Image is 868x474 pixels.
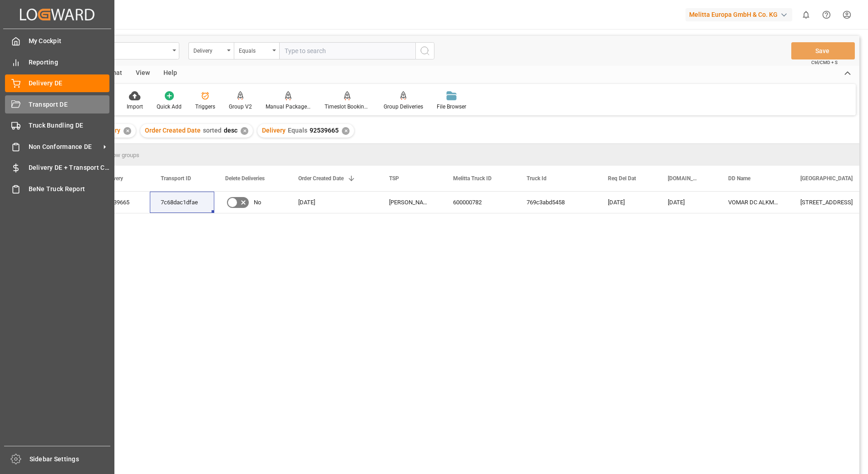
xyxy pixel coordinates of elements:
[262,127,286,134] span: Delivery
[129,66,157,81] div: View
[188,42,234,59] button: open menu
[241,127,248,135] div: ✕
[608,175,636,182] span: Req Del Dat
[150,192,214,213] div: 7c68dac1dfae
[239,44,270,55] div: Equals
[229,103,252,111] div: Group V2
[5,95,109,113] a: Transport DE
[5,180,109,197] a: BeNe Truck Report
[287,192,378,213] div: [DATE]
[717,192,789,213] div: VOMAR DC ALKMAAR KW
[527,175,547,182] span: Truck Id
[123,127,131,135] div: ✕
[93,192,150,213] div: 92539665
[686,8,792,21] div: Melitta Europa GmbH & Co. KG
[29,163,110,173] span: Delivery DE + Transport Cost
[437,103,466,111] div: File Browser
[234,42,279,59] button: open menu
[29,100,110,109] span: Transport DE
[791,42,855,59] button: Save
[516,192,597,213] div: 769c3abd5458
[193,44,224,55] div: Delivery
[384,103,423,111] div: Group Deliveries
[224,127,237,134] span: desc
[442,192,516,213] div: 600000782
[342,127,350,135] div: ✕
[310,127,339,134] span: 92539665
[157,66,184,81] div: Help
[145,127,201,134] span: Order Created Date
[29,121,110,130] span: Truck Bundling DE
[657,192,717,213] div: [DATE]
[5,159,109,177] a: Delivery DE + Transport Cost
[686,6,796,23] button: Melitta Europa GmbH & Co. KG
[266,103,311,111] div: Manual Package TypeDetermination
[279,42,415,59] input: Type to search
[453,175,492,182] span: Melitta Truck ID
[225,175,265,182] span: Delete Deliveries
[415,42,434,59] button: search button
[29,184,110,194] span: BeNe Truck Report
[800,175,853,182] span: [GEOGRAPHIC_DATA]
[157,103,182,111] div: Quick Add
[29,36,110,46] span: My Cockpit
[195,103,215,111] div: Triggers
[811,59,838,66] span: Ctrl/CMD + S
[816,5,837,25] button: Help Center
[298,175,344,182] span: Order Created Date
[389,175,399,182] span: TSP
[30,454,111,464] span: Sidebar Settings
[728,175,750,182] span: DD Name
[127,103,143,111] div: Import
[5,53,109,71] a: Reporting
[5,117,109,134] a: Truck Bundling DE
[29,79,110,88] span: Delivery DE
[5,32,109,50] a: My Cockpit
[668,175,698,182] span: [DOMAIN_NAME] Dat
[597,192,657,213] div: [DATE]
[5,74,109,92] a: Delivery DE
[288,127,307,134] span: Equals
[325,103,370,111] div: Timeslot Booking Report
[378,192,442,213] div: [PERSON_NAME] BENELUX
[161,175,191,182] span: Transport ID
[796,5,816,25] button: show 0 new notifications
[203,127,222,134] span: sorted
[29,58,110,67] span: Reporting
[254,192,261,213] span: No
[29,142,100,152] span: Non Conformance DE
